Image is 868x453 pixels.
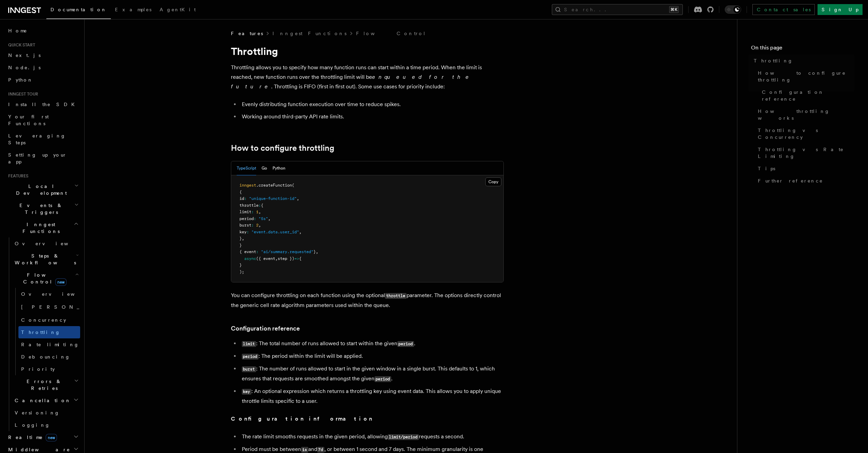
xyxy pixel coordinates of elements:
span: , [316,249,318,254]
a: Inngest Functions [273,30,347,37]
span: Debouncing [21,354,70,360]
a: Configuration reference [759,86,854,105]
a: [PERSON_NAME] [18,300,80,314]
button: Go [262,161,267,175]
button: Local Development [5,180,80,199]
code: limit/period [388,434,419,440]
h4: On this page [751,44,854,55]
a: Concurrency [18,314,80,326]
span: Throttling [21,330,60,335]
span: : [244,196,247,201]
a: How to configure throttling [755,67,854,86]
span: async [244,256,256,261]
span: : [251,223,254,228]
span: burst [239,223,251,228]
a: Throttling vs Concurrency [755,124,854,143]
button: Inngest Functions [5,218,80,237]
span: How to configure throttling [758,70,854,83]
a: Home [5,25,80,37]
span: Tips [758,165,775,172]
a: Your first Functions [5,111,80,130]
a: Throttling vs Rate Limiting [755,143,854,162]
span: Leveraging Steps [8,133,66,145]
span: : [251,209,254,214]
span: Further reference [758,177,823,184]
code: 1s [301,447,308,453]
div: Inngest Functions [5,237,80,431]
span: Next.js [8,53,41,58]
span: limit [239,209,251,214]
a: Install the SDK [5,98,80,111]
a: Next.js [5,49,80,61]
li: : The number of runs allowed to start in the given window in a single burst. This defaults to 1, ... [240,364,504,384]
span: Your first Functions [8,114,49,126]
span: Features [231,30,263,37]
span: { event [239,249,256,254]
span: Node.js [8,65,41,70]
a: Flow Control [356,30,426,37]
span: Throttling vs Rate Limiting [758,146,854,160]
a: Throttling [751,55,854,67]
span: { [239,190,242,194]
button: Cancellation [12,394,80,407]
a: Examples [111,2,156,18]
button: Search...⌘K [552,4,683,15]
span: "event.data.user_id" [251,230,299,234]
a: Throttling [18,326,80,338]
code: limit [242,341,256,347]
span: key [239,230,247,234]
span: Events & Triggers [5,202,74,216]
span: "5s" [259,216,268,221]
span: } [239,243,242,248]
span: Inngest Functions [5,221,74,235]
span: Throttling [754,57,793,64]
span: step }) [278,256,294,261]
span: Rate limiting [21,342,79,347]
span: Home [8,27,27,34]
strong: Configuration information [231,415,373,422]
p: You can configure throttling on each function using the optional parameter. The options directly ... [231,291,504,310]
span: , [297,196,299,201]
span: : [259,203,261,208]
span: Errors & Retries [12,378,74,392]
a: Logging [12,419,80,431]
code: period [397,341,414,347]
kbd: ⌘K [669,6,679,13]
span: period [239,216,254,221]
span: Flow Control [12,272,75,285]
span: How throttling works [758,108,854,121]
p: Throttling allows you to specify how many function runs can start within a time period. When the ... [231,63,504,91]
code: period [242,354,259,360]
span: Logging [15,422,50,428]
span: } [239,236,242,241]
span: .createFunction [256,183,292,188]
button: Realtimenew [5,431,80,443]
a: Further reference [755,175,854,187]
a: Tips [755,162,854,175]
span: Steps & Workflows [12,252,76,266]
button: Steps & Workflows [12,250,80,269]
span: Configuration reference [762,89,854,102]
span: Setting up your app [8,152,67,164]
span: Python [8,77,33,83]
span: 1 [256,209,259,214]
a: Sign Up [818,4,863,15]
button: TypeScript [237,161,256,175]
span: : [247,230,249,234]
span: Examples [115,7,151,12]
span: => [294,256,299,261]
button: Errors & Retries [12,375,80,394]
span: Versioning [15,410,60,415]
span: } [239,263,242,267]
span: Overview [15,241,85,246]
button: Toggle dark mode [725,5,741,14]
a: Overview [18,288,80,300]
span: AgentKit [160,7,196,12]
a: Debouncing [18,351,80,363]
span: 2 [256,223,259,228]
code: period [374,376,391,382]
code: throttle [385,293,407,299]
a: Overview [12,237,80,250]
a: Leveraging Steps [5,130,80,149]
span: Documentation [50,7,107,12]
